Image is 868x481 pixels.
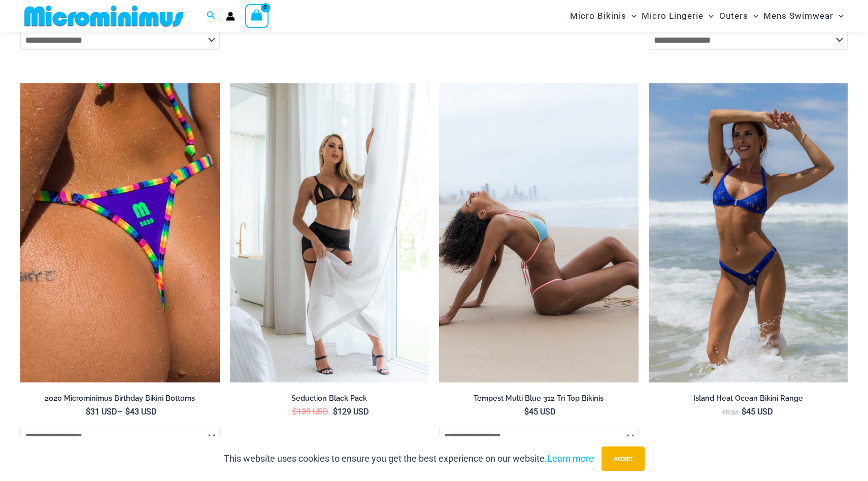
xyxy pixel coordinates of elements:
bdi: 45 USD [524,407,556,416]
img: MM SHOP LOGO FLAT [20,5,187,27]
a: View Shopping Cart, empty [245,4,269,27]
a: Mens SwimwearMenu ToggleMenu Toggle [761,3,846,29]
a: 2020 Microminimus Birthday Bikini Bottoms [20,394,220,407]
span: – [20,406,220,418]
span: $ [742,407,746,416]
span: Menu Toggle [704,3,714,29]
h2: Seduction Black Pack [230,394,429,403]
nav: Site Navigation [566,2,848,30]
a: Micro LingerieMenu ToggleMenu Toggle [639,3,716,29]
span: Mens Swimwear [763,3,833,29]
img: Seduction Black 1034 Bra 6034 Bottom 5019 skirt 11 [230,83,429,382]
a: Island Heat Ocean 359 Top 439 Bottom 01Island Heat Ocean 359 Top 439 Bottom 04Island Heat Ocean 3... [649,83,848,382]
bdi: 139 USD [292,407,328,416]
img: Island Heat Ocean 359 Top 439 Bottom 01 [649,83,848,382]
a: Tempest Multi Blue 312 Top 01Tempest Multi Blue 312 Top 456 Bottom 05Tempest Multi Blue 312 Top 4... [439,83,639,382]
a: Tempest Multi Blue 312 Tri Top Bikinis [439,394,639,407]
span: Menu Toggle [748,3,758,29]
p: This website uses cookies to ensure you get the best experience on our website. [224,451,594,466]
h2: Tempest Multi Blue 312 Tri Top Bikinis [439,394,639,403]
a: Search icon link [207,10,216,22]
a: Micro BikinisMenu ToggleMenu Toggle [567,3,639,29]
a: Island Heat Ocean Bikini Range [649,394,848,407]
a: OutersMenu ToggleMenu Toggle [717,3,761,29]
a: Seduction Black Pack [230,394,429,407]
img: 2020 Microminimus Birthday Bikini Bottoms [20,83,220,382]
bdi: 43 USD [125,407,157,416]
span: From: [723,409,739,416]
span: $ [333,407,338,416]
h2: Island Heat Ocean Bikini Range [649,394,848,403]
bdi: 45 USD [742,407,773,416]
a: Learn more [547,453,594,464]
span: Menu Toggle [626,3,637,29]
span: Micro Bikinis [570,3,626,29]
img: Tempest Multi Blue 312 Top 456 Bottom 05 [439,83,639,382]
a: Seduction Black 1034 Bra 6034 Bottom 5019 skirt 11Seduction Black 1034 Bra 6034 Bottom 5019 skirt... [230,83,429,382]
span: $ [524,407,529,416]
a: Account icon link [226,12,235,21]
span: Micro Lingerie [642,3,704,29]
span: $ [86,407,90,416]
span: Outers [719,3,748,29]
bdi: 129 USD [333,407,369,416]
span: $ [292,407,297,416]
button: Accept [602,446,645,471]
h2: 2020 Microminimus Birthday Bikini Bottoms [20,394,220,403]
span: $ [125,407,130,416]
bdi: 31 USD [86,407,117,416]
span: Menu Toggle [833,3,844,29]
